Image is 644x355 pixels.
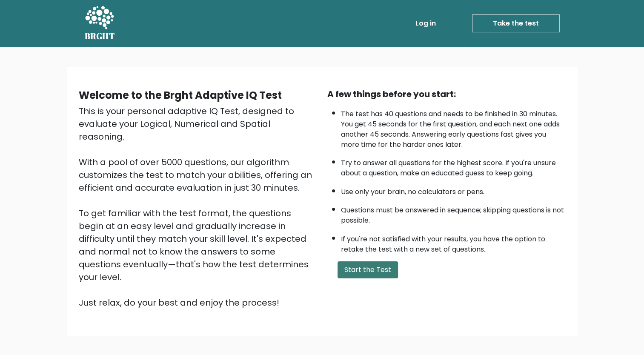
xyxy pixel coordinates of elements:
[412,15,439,32] a: Log in
[472,14,560,32] a: Take the test
[341,183,566,197] li: Use only your brain, no calculators or pens.
[341,201,566,226] li: Questions must be answered in sequence; skipping questions is not possible.
[85,3,115,43] a: BRGHT
[327,88,566,100] div: A few things before you start:
[341,230,566,255] li: If you're not satisfied with your results, you have the option to retake the test with a new set ...
[341,105,566,150] li: The test has 40 questions and needs to be finished in 30 minutes. You get 45 seconds for the firs...
[341,154,566,178] li: Try to answer all questions for the highest score. If you're unsure about a question, make an edu...
[338,261,398,278] button: Start the Test
[79,105,317,309] div: This is your personal adaptive IQ Test, designed to evaluate your Logical, Numerical and Spatial ...
[85,31,115,41] h5: BRGHT
[79,88,282,102] b: Welcome to the Brght Adaptive IQ Test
